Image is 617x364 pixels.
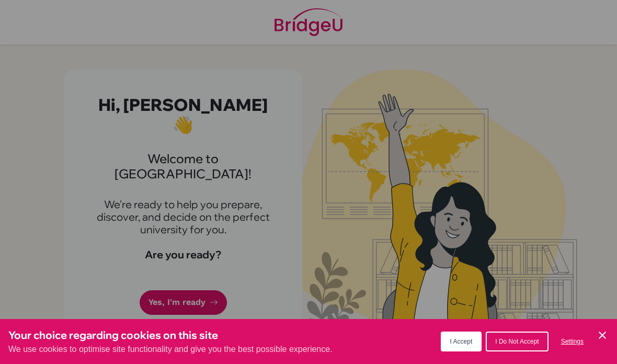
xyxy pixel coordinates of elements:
[561,338,584,345] span: Settings
[8,327,333,343] h3: Your choice regarding cookies on this site
[553,333,592,350] button: Settings
[486,332,548,351] button: I Do Not Accept
[8,343,333,356] p: We use cookies to optimise site functionality and give you the best possible experience.
[596,329,609,342] button: Save and close
[495,338,539,345] span: I Do Not Accept
[441,332,482,351] button: I Accept
[450,338,473,345] span: I Accept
